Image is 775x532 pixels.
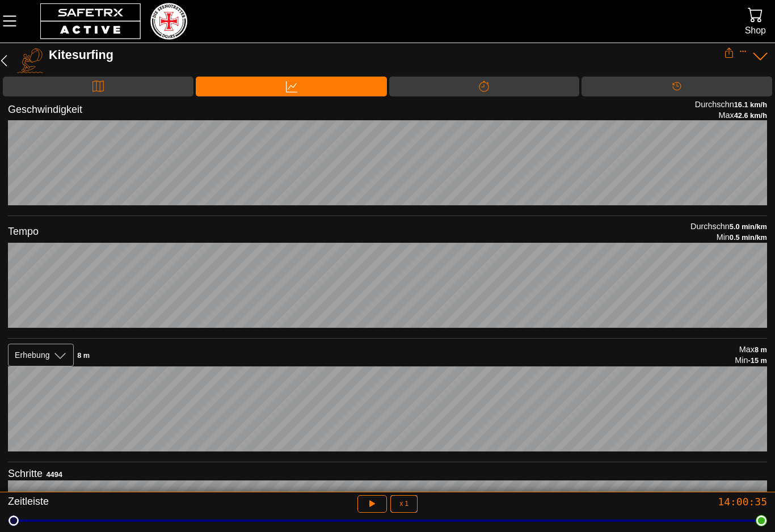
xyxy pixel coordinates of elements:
span: 8 m [755,345,767,354]
div: Daten [196,77,387,96]
div: Schritte [8,467,43,480]
div: Shop [745,23,766,38]
span: x 1 [399,500,408,507]
img: KITE_SURFING.svg [17,48,43,74]
span: 5.0 min/km [730,222,767,231]
span: -15 m [748,356,767,365]
div: Min [735,355,767,366]
span: Erhebung [15,350,50,360]
div: 4494 [46,470,62,480]
div: Durchschn [690,221,767,232]
span: 42.6 km/h [734,111,767,120]
div: Max [735,344,767,355]
span: 16.1 km/h [734,100,767,109]
div: Kitesurfing [49,48,724,62]
div: Trennung [389,77,580,96]
div: 14:00:35 [516,495,767,508]
span: 0.5 min/km [730,233,767,242]
div: 8 m [77,351,90,361]
div: Zeitleiste [8,495,259,513]
div: Karte [3,77,193,96]
div: Tempo [8,225,39,238]
div: Min [690,232,767,243]
div: Max [695,110,767,121]
div: Durchschn [695,99,767,110]
img: RescueLogo.png [150,3,187,40]
div: Timeline [582,77,772,96]
button: Expand [739,48,747,56]
div: Geschwindigkeit [8,103,82,116]
button: x 1 [390,495,418,513]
